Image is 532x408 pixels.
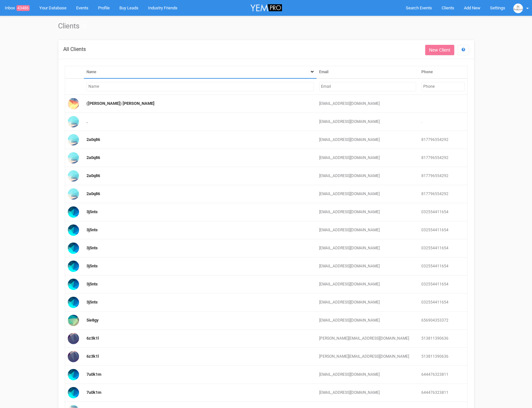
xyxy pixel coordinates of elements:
[68,206,79,218] img: Profile Image
[68,333,79,344] img: Profile Image
[419,113,467,131] td: .
[68,369,79,380] img: Profile Image
[419,203,467,221] td: 032554411654
[68,243,79,254] img: Profile Image
[419,275,467,294] td: 032554411654
[316,149,419,167] td: [EMAIL_ADDRESS][DOMAIN_NAME]
[68,297,79,308] img: Profile Image
[86,245,98,250] a: 3j5nts
[86,282,98,286] a: 3j5nts
[419,366,467,384] td: 644476323811
[86,191,100,196] a: 2a0q86
[68,98,79,109] img: Profile Image
[86,300,98,304] a: 3j5nts
[68,116,79,127] img: Profile Image
[419,294,467,312] td: 032554411654
[419,384,467,402] td: 644476323811
[316,366,419,384] td: [EMAIL_ADDRESS][DOMAIN_NAME]
[316,275,419,294] td: [EMAIL_ADDRESS][DOMAIN_NAME]
[419,131,467,149] td: 817796554292
[86,264,98,268] a: 3j5nts
[68,315,79,326] img: Profile Image
[419,239,467,257] td: 032554411654
[513,4,523,13] img: BGLogo.jpg
[316,66,419,78] th: Email: activate to sort column ascending
[464,5,480,10] span: Add New
[406,5,432,10] span: Search Events
[68,261,79,272] img: Profile Image
[419,167,467,185] td: 817796554292
[68,152,79,164] img: Profile Image
[316,294,419,312] td: [EMAIL_ADDRESS][DOMAIN_NAME]
[419,257,467,275] td: 032554411654
[316,185,419,203] td: [EMAIL_ADDRESS][DOMAIN_NAME]
[86,137,100,142] a: 2a0q86
[86,82,314,91] input: Filter by Name
[86,155,100,160] a: 2a0q86
[68,387,79,398] img: Profile Image
[419,149,467,167] td: 817796554292
[63,46,86,52] span: All Clients
[319,82,416,91] input: Filter by Email
[419,185,467,203] td: 817796554292
[86,336,99,341] a: 6z3k1l
[419,66,467,78] th: Phone: activate to sort column ascending
[86,227,98,232] a: 3j5nts
[84,66,316,78] th: Name: activate to sort column descending
[86,173,100,178] a: 2a0q86
[316,113,419,131] td: [EMAIL_ADDRESS][DOMAIN_NAME]
[316,348,419,366] td: [PERSON_NAME][EMAIL_ADDRESS][DOMAIN_NAME]
[86,101,155,106] a: ([PERSON_NAME]) [PERSON_NAME]
[86,372,101,377] a: 7u0k1m
[419,312,467,330] td: 656904353372
[68,351,79,362] img: Profile Image
[16,5,30,11] span: 43486
[316,330,419,348] td: [PERSON_NAME][EMAIL_ADDRESS][DOMAIN_NAME]
[86,119,88,124] a: .
[68,188,79,200] img: Profile Image
[58,22,474,30] h1: Clients
[421,82,465,91] input: Filter by Phone
[316,239,419,257] td: [EMAIL_ADDRESS][DOMAIN_NAME]
[425,45,454,55] a: New Client
[68,279,79,290] img: Profile Image
[419,348,467,366] td: 513811390636
[316,95,419,113] td: [EMAIL_ADDRESS][DOMAIN_NAME]
[316,167,419,185] td: [EMAIL_ADDRESS][DOMAIN_NAME]
[316,203,419,221] td: [EMAIL_ADDRESS][DOMAIN_NAME]
[86,209,98,214] a: 3j5nts
[316,312,419,330] td: [EMAIL_ADDRESS][DOMAIN_NAME]
[419,330,467,348] td: 513811390636
[86,390,101,395] a: 7u0k1m
[86,354,99,359] a: 6z3k1l
[316,131,419,149] td: [EMAIL_ADDRESS][DOMAIN_NAME]
[68,170,79,182] img: Profile Image
[316,257,419,275] td: [EMAIL_ADDRESS][DOMAIN_NAME]
[419,221,467,239] td: 032554411654
[68,224,79,236] img: Profile Image
[316,384,419,402] td: [EMAIL_ADDRESS][DOMAIN_NAME]
[316,221,419,239] td: [EMAIL_ADDRESS][DOMAIN_NAME]
[86,318,99,323] a: 5ie8gy
[68,134,79,145] img: Profile Image
[442,5,454,10] span: Clients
